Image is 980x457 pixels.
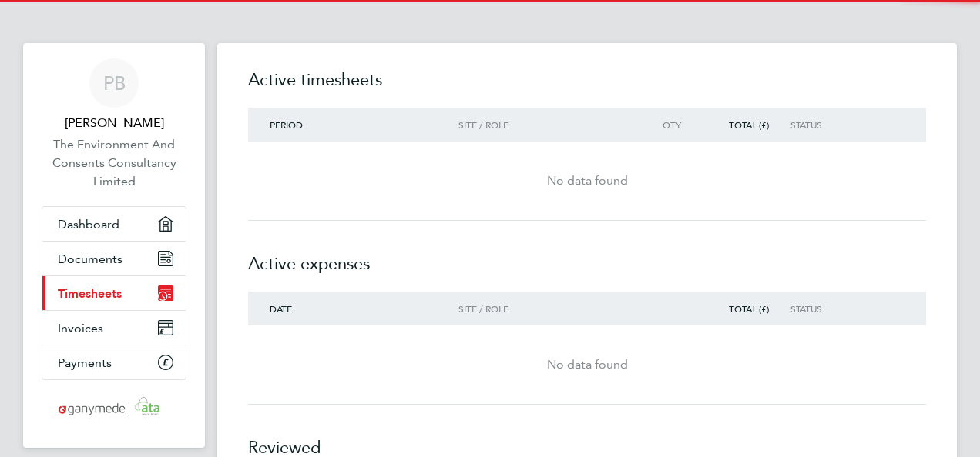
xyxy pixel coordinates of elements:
a: Dashboard [42,207,186,241]
span: Peter Broomhead [42,114,186,132]
nav: Main navigation [23,43,205,448]
h2: Active timesheets [248,68,926,108]
div: Date [248,303,458,314]
h2: Active expenses [248,221,926,292]
div: Total (£) [703,119,790,130]
a: PB[PERSON_NAME] [42,58,186,132]
div: Status [790,119,885,130]
div: Site / Role [458,119,635,130]
span: PB [103,73,126,93]
a: The Environment And Consents Consultancy Limited [42,135,186,191]
img: ganymedesolutions-logo-retina.png [54,395,175,420]
span: Invoices [58,321,103,335]
span: Timesheets [58,286,122,301]
a: Documents [42,242,186,275]
div: Site / Role [458,303,635,314]
div: No data found [248,172,926,190]
a: Payments [42,345,186,379]
span: Documents [58,252,123,266]
div: Status [790,303,885,314]
div: Total (£) [703,303,790,314]
a: Go to home page [42,395,186,420]
div: No data found [248,355,926,374]
span: Payments [58,355,112,370]
span: Dashboard [58,217,119,232]
div: Qty [635,119,703,130]
a: Invoices [42,311,186,345]
a: Timesheets [42,276,186,310]
span: Period [270,118,303,131]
